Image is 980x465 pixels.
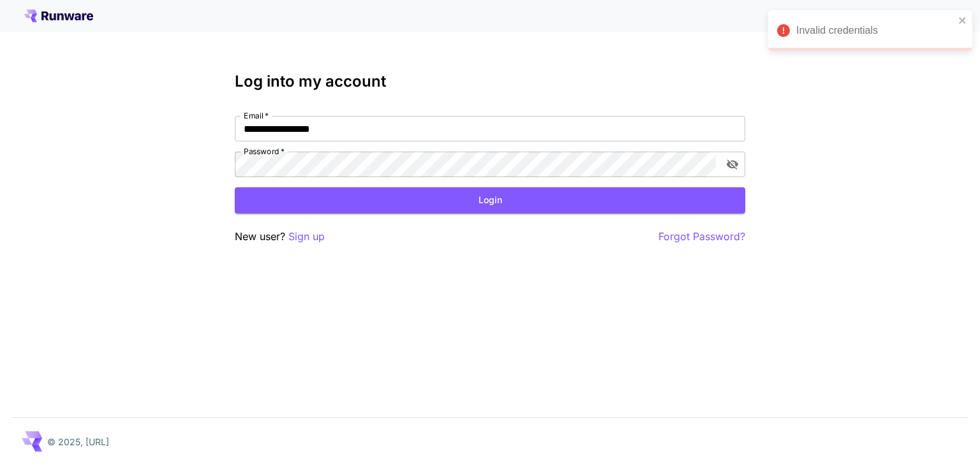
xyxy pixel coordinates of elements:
[244,146,285,157] label: Password
[721,153,744,176] button: toggle password visibility
[288,229,325,245] button: Sign up
[658,229,745,245] button: Forgot Password?
[235,229,325,245] p: New user?
[235,73,745,90] h3: Log into my account
[235,187,745,213] button: Login
[244,110,269,121] label: Email
[796,23,954,38] div: Invalid credentials
[47,435,109,448] p: © 2025, [URL]
[958,15,967,25] button: close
